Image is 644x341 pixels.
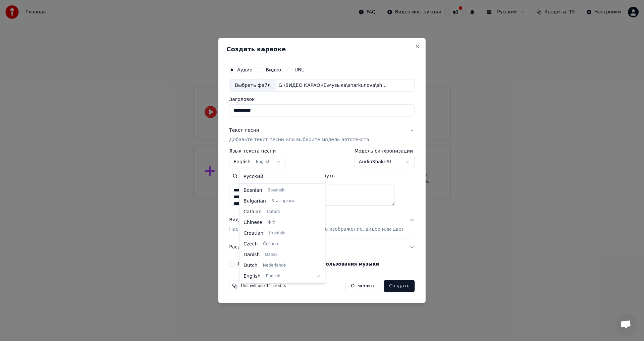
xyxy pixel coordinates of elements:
span: Czech [244,241,258,247]
span: English [244,273,261,280]
span: Nederlands [263,263,286,268]
span: Catalan [244,209,262,215]
span: Dansk [265,252,277,258]
span: Čeština [263,241,278,247]
span: Русский [244,173,263,180]
span: Dutch [244,262,258,269]
span: Danish [244,251,260,258]
span: Català [267,209,280,215]
span: Croatian [244,230,263,237]
span: Bosnian [244,187,262,194]
span: Български [271,198,294,204]
span: Chinese [244,219,262,226]
span: Bulgarian [244,198,266,205]
span: English [266,274,280,279]
span: Bosanski [268,188,285,193]
span: Hrvatski [269,231,285,236]
span: 中文 [268,220,276,225]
